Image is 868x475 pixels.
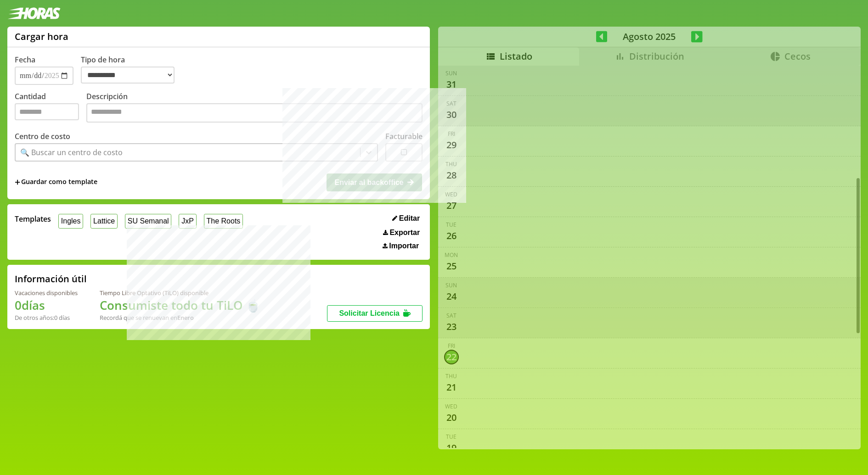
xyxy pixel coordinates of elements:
[15,297,78,313] h1: 0 días
[15,313,78,322] div: De otros años: 0 días
[15,55,35,65] label: Fecha
[385,131,423,141] label: Facturable
[15,103,79,120] input: Cantidad
[100,297,260,313] h1: Consumiste todo tu TiLO 🍵
[7,7,61,19] img: logotipo
[90,214,118,228] button: Lattice
[380,228,423,237] button: Exportar
[81,67,175,84] select: Tipo de hora
[86,91,423,125] label: Descripción
[204,214,243,228] button: The Roots
[177,313,194,322] b: Enero
[399,214,420,223] span: Editar
[15,289,78,297] div: Vacaciones disponibles
[15,177,20,187] span: +
[58,214,83,228] button: Ingles
[15,273,87,285] h2: Información útil
[15,131,70,141] label: Centro de costo
[100,289,260,297] div: Tiempo Libre Optativo (TiLO) disponible
[20,147,123,157] div: 🔍 Buscar un centro de costo
[81,55,182,85] label: Tipo de hora
[389,229,420,237] span: Exportar
[15,214,51,224] span: Templates
[339,309,400,317] span: Solicitar Licencia
[389,242,419,250] span: Importar
[15,177,97,187] span: +Guardar como template
[125,214,171,228] button: SU Semanal
[100,313,260,322] div: Recordá que se renuevan en
[179,214,196,228] button: JxP
[389,214,423,223] button: Editar
[327,305,423,322] button: Solicitar Licencia
[15,30,68,43] h1: Cargar hora
[86,103,423,123] textarea: Descripción
[15,91,86,125] label: Cantidad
